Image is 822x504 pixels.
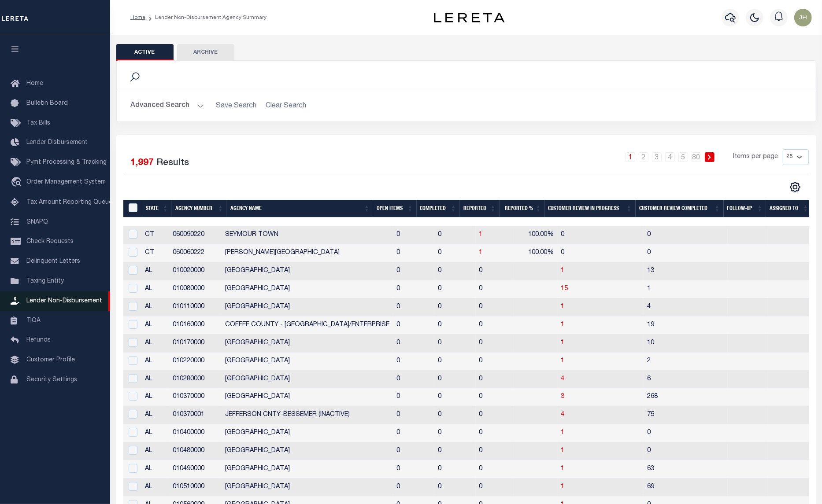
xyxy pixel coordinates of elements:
[141,478,170,497] td: AL
[644,442,728,460] td: 0
[561,304,564,310] a: 1
[561,466,564,472] span: 1
[26,81,43,87] span: Home
[665,152,675,162] a: 4
[393,424,434,442] td: 0
[145,14,267,22] li: Lender Non-Disbursement Agency Summary
[644,424,728,442] td: 0
[644,478,728,497] td: 69
[434,460,476,478] td: 0
[434,244,476,262] td: 0
[141,335,170,353] td: AL
[644,280,728,298] td: 1
[561,448,564,454] span: 1
[479,232,483,238] span: 1
[434,298,476,316] td: 0
[434,262,476,280] td: 0
[222,335,393,353] td: [GEOGRAPHIC_DATA]
[434,388,476,406] td: 0
[644,244,728,262] td: 0
[26,278,64,284] span: Taxing Entity
[561,268,564,274] a: 1
[561,430,564,436] a: 1
[561,484,564,490] a: 1
[141,424,170,442] td: AL
[514,226,557,244] td: 100.00%
[393,262,434,280] td: 0
[26,239,74,245] span: Check Requests
[141,316,170,335] td: AL
[131,97,204,114] button: Advanced Search
[393,280,434,298] td: 0
[222,244,393,262] td: [PERSON_NAME][GEOGRAPHIC_DATA]
[141,226,170,244] td: CT
[644,316,728,335] td: 19
[169,424,222,442] td: 010400000
[141,388,170,406] td: AL
[26,199,112,206] span: Tax Amount Reporting Queue
[476,353,514,371] td: 0
[222,280,393,298] td: [GEOGRAPHIC_DATA]
[434,316,476,335] td: 0
[644,460,728,478] td: 63
[142,200,172,218] th: State: activate to sort column ascending
[222,371,393,389] td: [GEOGRAPHIC_DATA]
[169,353,222,371] td: 010220000
[476,406,514,424] td: 0
[561,286,568,292] a: 15
[169,478,222,497] td: 010510000
[557,226,644,244] td: 0
[130,15,145,20] a: Home
[26,120,50,126] span: Tax Bills
[222,424,393,442] td: [GEOGRAPHIC_DATA]
[169,298,222,316] td: 010110000
[26,357,75,363] span: Customer Profile
[692,152,701,162] a: 80
[222,406,393,424] td: JEFFERSON CNTY-BESSEMER (INACTIVE)
[169,280,222,298] td: 010080000
[222,460,393,478] td: [GEOGRAPHIC_DATA]
[169,460,222,478] td: 010490000
[26,100,68,107] span: Bulletin Board
[141,280,170,298] td: AL
[116,44,174,61] button: Active
[479,250,483,256] a: 1
[141,244,170,262] td: CT
[373,200,416,218] th: Open Items: activate to sort column ascending
[393,478,434,497] td: 0
[476,280,514,298] td: 0
[141,442,170,460] td: AL
[393,406,434,424] td: 0
[434,226,476,244] td: 0
[169,388,222,406] td: 010370000
[476,388,514,406] td: 0
[678,152,688,162] a: 5
[557,244,644,262] td: 0
[639,152,648,162] a: 2
[434,13,504,22] img: logo-dark.svg
[561,358,564,364] a: 1
[434,335,476,353] td: 0
[476,442,514,460] td: 0
[561,394,564,400] a: 3
[644,262,728,280] td: 13
[434,371,476,389] td: 0
[26,159,107,166] span: Pymt Processing & Tracking
[222,478,393,497] td: [GEOGRAPHIC_DATA]
[561,376,564,382] a: 4
[644,406,728,424] td: 75
[157,156,189,170] label: Results
[169,406,222,424] td: 010370001
[794,9,812,26] img: svg+xml;base64,PHN2ZyB4bWxucz0iaHR0cDovL3d3dy53My5vcmcvMjAwMC9zdmciIHBvaW50ZXItZXZlbnRzPSJub25lIi...
[724,200,766,218] th: Follow-up: activate to sort column ascending
[434,280,476,298] td: 0
[644,335,728,353] td: 10
[393,298,434,316] td: 0
[222,262,393,280] td: [GEOGRAPHIC_DATA]
[561,322,564,328] a: 1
